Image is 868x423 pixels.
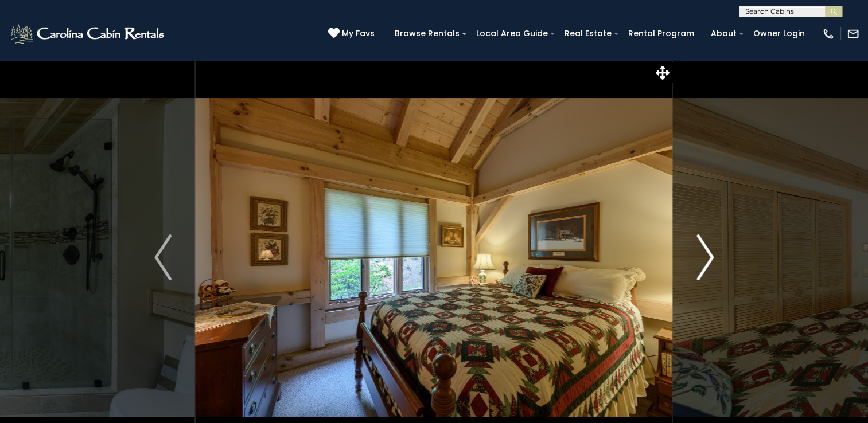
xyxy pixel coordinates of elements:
[389,25,465,42] a: Browse Rentals
[559,25,617,42] a: Real Estate
[154,234,172,280] img: arrow
[9,22,168,45] img: White-1-2.png
[822,28,835,40] img: phone-regular-white.png
[696,234,714,280] img: arrow
[342,28,375,40] span: My Favs
[328,28,377,40] a: My Favs
[470,25,554,42] a: Local Area Guide
[748,25,811,42] a: Owner Login
[705,25,742,42] a: About
[622,25,700,42] a: Rental Program
[847,28,859,40] img: mail-regular-white.png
